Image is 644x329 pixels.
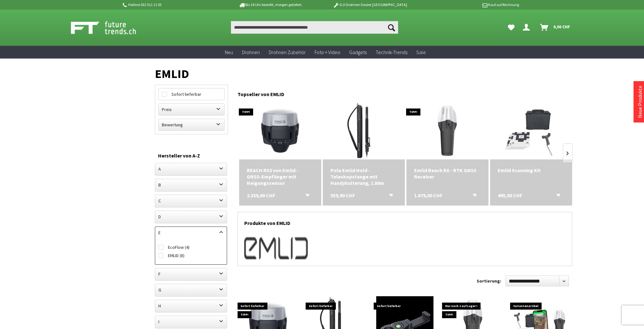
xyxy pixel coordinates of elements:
a: Warenkorb [537,21,573,34]
label: Sortierung: [477,276,501,286]
a: Dein Konto [520,21,535,34]
a: Sale [412,46,430,59]
img: Pole Emlid Hold - Teleskopstange mit Handyhalterung, 1.80m [335,102,392,159]
label: Bewertung [159,119,224,130]
span: 2.339,00 CHF [247,192,275,199]
p: Kauf auf Rechnung [420,1,519,9]
span: 359,90 CHF [330,192,355,199]
img: Emlid Reach RX - RTK GNSS Receiver [419,102,476,159]
label: Sofort lieferbar [159,88,224,100]
img: Shop Futuretrends - zur Startseite wechseln [71,20,150,36]
p: Bis 16 Uhr bestellt, morgen geliefert. [221,1,320,9]
div: Emlid Reach RX - RTK GNSS Receiver [414,167,481,180]
label: D [155,211,227,222]
span: Technik-Trends [376,49,407,55]
span: Foto + Video [315,49,340,55]
a: Emlid Scanning Kit 495,00 CHF In den Warenkorb [498,167,564,173]
span: Drohnen [242,49,260,55]
img: EMLID [244,237,308,259]
span: Sale [416,49,426,55]
span: Neu [225,49,233,55]
button: In den Warenkorb [465,192,480,200]
label: A [155,163,227,175]
img: Emlid Scanning Kit [502,102,560,159]
a: Pole Emlid Hold - Teleskopstange mit Handyhalterung, 1.80m 359,90 CHF In den Warenkorb [330,167,397,186]
a: Drohnen Zubehör [264,46,310,59]
label: EcoFlow (4) [158,243,224,251]
label: C [155,195,227,206]
button: In den Warenkorb [381,192,397,200]
span: 1.679,00 CHF [414,192,442,199]
div: Topseller von EMLID [238,85,572,101]
button: In den Warenkorb [549,192,564,200]
p: DJI Drohnen Dealer [GEOGRAPHIC_DATA] [320,1,419,9]
a: REACH RS3 von Emlid - GNSS-Empfänger mit Neigungssensor 2.339,00 CHF In den Warenkorb [247,167,314,186]
label: Preis [159,104,224,115]
div: Pole Emlid Hold - Teleskopstange mit Handyhalterung, 1.80m [330,167,397,186]
a: Neue Produkte [637,86,643,118]
button: In den Warenkorb [298,192,313,200]
label: B [155,179,227,191]
span: 495,00 CHF [498,192,522,199]
label: I [155,316,227,327]
img: REACH RS3 von Emlid - GNSS-Empfänger mit Neigungssensor [252,102,309,159]
h1: Produkte von EMLID [244,212,565,231]
span: Gadgets [349,49,367,55]
label: EMLID (8) [158,251,224,260]
label: G [155,284,227,296]
input: Produkt, Marke, Kategorie, EAN, Artikelnummer… [231,21,398,34]
a: Meine Favoriten [505,21,518,34]
a: Gadgets [345,46,371,59]
div: REACH RS3 von Emlid - GNSS-Empfänger mit Neigungssensor [247,167,314,186]
label: E [155,227,227,238]
div: Emlid Scanning Kit [498,167,564,173]
span: 0,00 CHF [553,22,570,32]
a: Emlid Reach RX - RTK GNSS Receiver 1.679,00 CHF In den Warenkorb [414,167,481,180]
button: Suchen [385,21,398,34]
a: Foto + Video [310,46,345,59]
h1: EMLID [155,69,572,78]
label: H [155,300,227,311]
span: Drohnen Zubehör [269,49,306,55]
a: Technik-Trends [371,46,412,59]
div: Hersteller von A-Z [158,151,225,160]
p: Hotline 032 511 11 03 [122,1,221,9]
a: Neu [220,46,238,59]
a: Drohnen [238,46,264,59]
label: F [155,268,227,280]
